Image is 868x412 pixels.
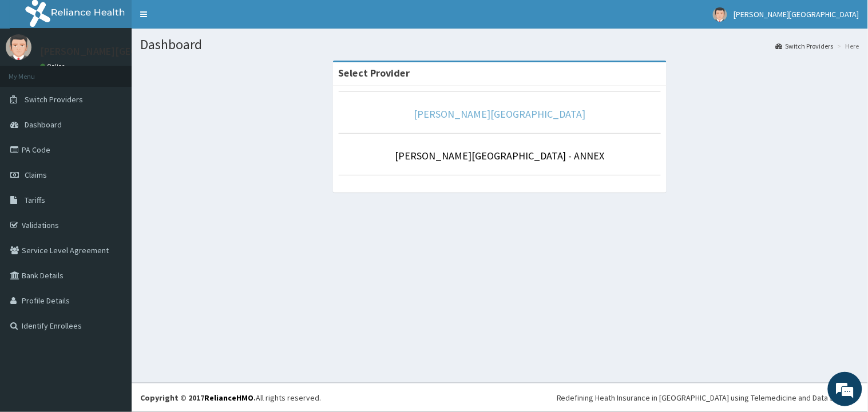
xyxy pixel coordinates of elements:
span: Switch Providers [25,94,83,105]
div: Redefining Heath Insurance in [GEOGRAPHIC_DATA] using Telemedicine and Data Science! [557,392,859,403]
img: User Image [713,7,727,22]
a: Switch Providers [776,41,834,51]
li: Here [835,41,859,51]
a: Online [40,62,68,70]
strong: Copyright © 2017 . [140,393,256,403]
span: Claims [25,170,47,180]
img: User Image [6,34,31,60]
a: [PERSON_NAME][GEOGRAPHIC_DATA] - ANNEX [395,149,605,162]
strong: Select Provider [339,66,410,79]
span: Tariffs [25,195,45,205]
a: [PERSON_NAME][GEOGRAPHIC_DATA] [414,107,586,121]
span: Dashboard [25,119,62,130]
a: RelianceHMO [204,393,253,403]
h1: Dashboard [140,37,859,52]
footer: All rights reserved. [132,383,868,412]
p: [PERSON_NAME][GEOGRAPHIC_DATA] [40,46,209,57]
span: [PERSON_NAME][GEOGRAPHIC_DATA] [734,9,859,19]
